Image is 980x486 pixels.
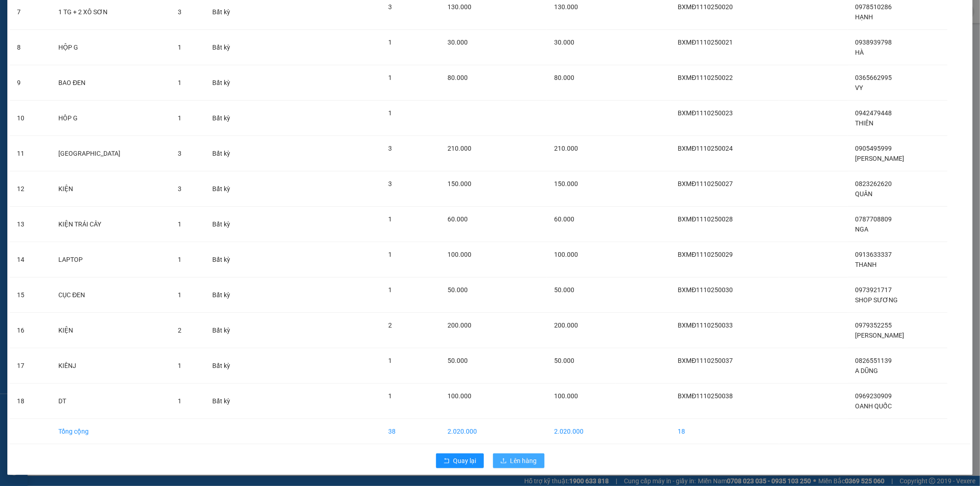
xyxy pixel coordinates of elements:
[10,277,51,313] td: 15
[388,286,392,294] span: 1
[448,392,471,400] span: 100.000
[554,322,578,329] span: 200.000
[51,419,170,444] td: Tổng cộng
[448,180,471,187] span: 150.000
[205,30,256,65] td: Bất kỳ
[855,392,892,400] span: 0969230909
[51,384,170,419] td: DT
[10,30,51,65] td: 8
[448,145,471,152] span: 210.000
[678,74,733,81] span: BXMĐ1110250022
[388,39,392,46] span: 1
[855,84,863,91] span: VY
[493,453,544,468] button: uploadLên hàng
[678,109,733,117] span: BXMĐ1110250023
[855,251,892,258] span: 0913633337
[678,286,733,294] span: BXMĐ1110250030
[855,145,892,152] span: 0905495999
[448,215,468,223] span: 60.000
[205,242,256,277] td: Bất kỳ
[178,362,181,369] span: 1
[855,109,892,117] span: 0942479448
[678,251,733,258] span: BXMĐ1110250029
[205,313,256,348] td: Bất kỳ
[855,226,869,233] span: NGA
[678,39,733,46] span: BXMĐ1110250021
[855,39,892,46] span: 0938939798
[678,180,733,187] span: BXMĐ1110250027
[855,49,864,56] span: HÀ
[855,215,892,223] span: 0787708809
[205,101,256,136] td: Bất kỳ
[855,296,898,304] span: SHOP SƯƠNG
[388,180,392,187] span: 3
[205,207,256,242] td: Bất kỳ
[178,256,181,263] span: 1
[178,79,181,86] span: 1
[51,313,170,348] td: KIỆN
[388,357,392,364] span: 1
[388,392,392,400] span: 1
[178,185,181,192] span: 3
[448,3,471,11] span: 130.000
[855,180,892,187] span: 0823262620
[510,456,537,466] span: Lên hàng
[448,286,468,294] span: 50.000
[670,419,779,444] td: 18
[678,392,733,400] span: BXMĐ1110250038
[554,180,578,187] span: 150.000
[554,392,578,400] span: 100.000
[51,242,170,277] td: LAPTOP
[51,30,170,65] td: HỘP G
[205,348,256,384] td: Bất kỳ
[554,3,578,11] span: 130.000
[554,145,578,152] span: 210.000
[855,322,892,329] span: 0979352255
[388,74,392,81] span: 1
[388,322,392,329] span: 2
[453,456,476,466] span: Quay lại
[178,150,181,157] span: 3
[855,286,892,294] span: 0973921717
[855,261,877,268] span: THANH
[388,145,392,152] span: 3
[855,367,878,374] span: A DŨNG
[678,145,733,152] span: BXMĐ1110250024
[388,215,392,223] span: 1
[178,8,181,16] span: 3
[10,101,51,136] td: 10
[678,3,733,11] span: BXMĐ1110250020
[178,220,181,228] span: 1
[448,39,468,46] span: 30.000
[205,136,256,171] td: Bất kỳ
[205,384,256,419] td: Bất kỳ
[436,453,484,468] button: rollbackQuay lại
[51,277,170,313] td: CỤC ĐEN
[448,251,471,258] span: 100.000
[855,190,873,198] span: QUÂN
[440,419,511,444] td: 2.020.000
[554,215,574,223] span: 60.000
[10,313,51,348] td: 16
[10,65,51,101] td: 9
[388,3,392,11] span: 3
[51,65,170,101] td: BAO ĐEN
[448,322,471,329] span: 200.000
[178,291,181,299] span: 1
[51,136,170,171] td: [GEOGRAPHIC_DATA]
[554,286,574,294] span: 50.000
[678,322,733,329] span: BXMĐ1110250033
[547,419,615,444] td: 2.020.000
[448,357,468,364] span: 50.000
[205,171,256,207] td: Bất kỳ
[10,348,51,384] td: 17
[855,74,892,81] span: 0365662995
[51,171,170,207] td: KIỆN
[388,251,392,258] span: 1
[51,348,170,384] td: KIÊNJ
[678,215,733,223] span: BXMĐ1110250028
[855,119,874,127] span: THIÊN
[10,207,51,242] td: 13
[554,74,574,81] span: 80.000
[178,44,181,51] span: 1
